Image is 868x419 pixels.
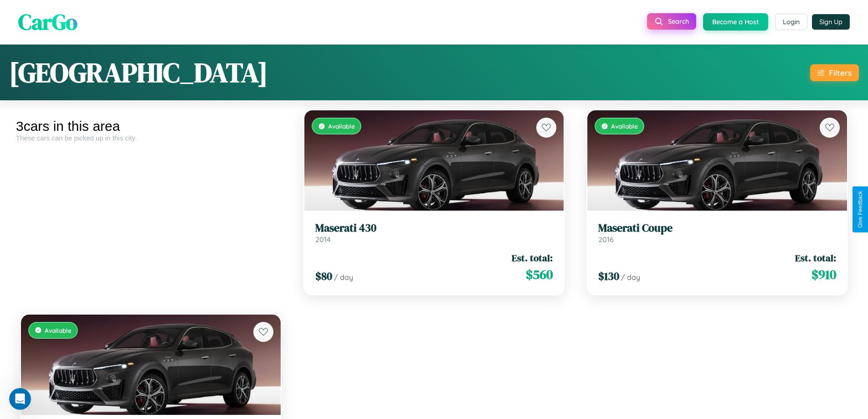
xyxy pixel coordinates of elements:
div: Give Feedback [857,191,863,228]
a: Maserati Coupe2016 [598,222,836,244]
h3: Maserati Coupe [598,222,836,235]
a: Maserati 4302014 [315,222,553,244]
span: 2014 [315,235,331,244]
span: Search [668,17,689,26]
span: Available [45,326,72,334]
h1: [GEOGRAPHIC_DATA] [9,54,268,91]
div: These cars can be picked up in this city. [16,134,286,142]
button: Filters [810,64,859,81]
span: CarGo [18,7,77,37]
div: 3 cars in this area [16,119,286,134]
span: Est. total: [795,251,836,264]
button: Search [647,13,696,30]
button: Become a Host [703,13,768,31]
span: Available [328,122,355,130]
button: Sign Up [812,14,850,30]
span: $ 910 [812,265,836,284]
button: Login [775,14,807,30]
iframe: Intercom live chat [9,388,31,410]
h3: Maserati 430 [315,222,553,235]
span: 2016 [598,235,614,244]
span: Available [611,122,638,130]
span: Est. total: [512,251,553,264]
span: $ 80 [315,269,332,284]
div: Filters [829,68,852,78]
span: $ 560 [526,265,553,284]
span: / day [621,273,640,282]
span: $ 130 [598,269,619,284]
span: / day [334,273,353,282]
